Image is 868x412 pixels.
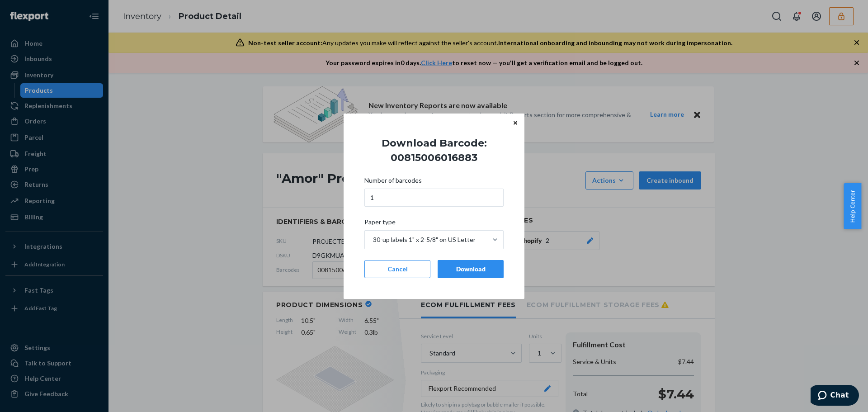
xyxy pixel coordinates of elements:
[372,235,373,244] input: Paper type30-up labels 1" x 2-5/8" on US Letter
[373,235,476,244] div: 30-up labels 1" x 2-5/8" on US Letter
[364,260,430,278] button: Cancel
[357,136,511,165] h1: Download Barcode: 00815006016883
[364,218,396,230] span: Paper type
[364,189,504,207] input: Number of barcodes
[511,118,520,128] button: Close
[438,260,504,278] button: Download
[20,6,38,14] span: Chat
[445,265,496,274] div: Download
[364,176,422,189] span: Number of barcodes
